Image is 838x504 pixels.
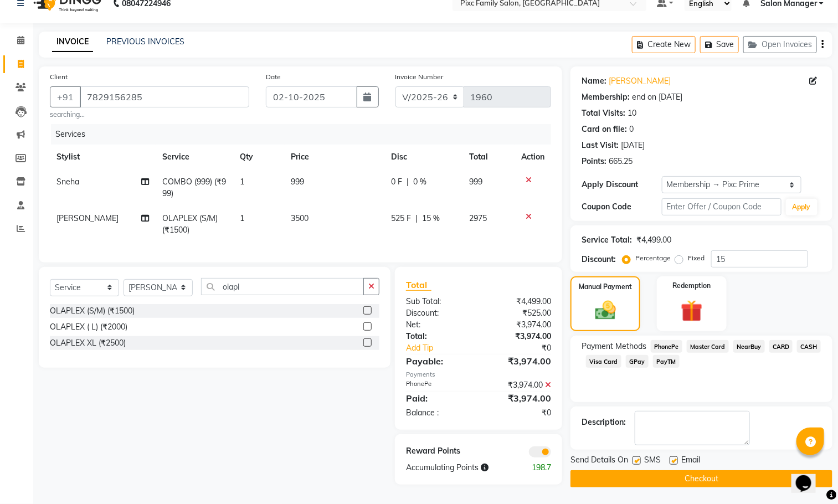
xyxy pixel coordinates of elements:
div: ₹4,499.00 [479,296,559,307]
div: ₹3,974.00 [479,331,559,342]
div: Apply Discount [582,179,661,191]
label: Client [50,72,68,82]
span: Sneha [56,177,79,187]
div: ₹0 [492,342,560,354]
span: CARD [769,340,793,353]
div: Services [51,124,559,145]
span: [PERSON_NAME] [56,213,119,223]
div: ₹0 [479,407,559,419]
div: Payable: [398,354,479,368]
div: ₹525.00 [479,307,559,319]
th: Qty [233,145,285,169]
span: OLAPLEX (S/M) (₹1500) [162,213,218,235]
span: 1 [240,213,244,223]
span: 0 F [391,176,402,188]
div: Reward Points [398,445,479,457]
div: 10 [628,107,636,119]
div: ₹3,974.00 [479,354,559,368]
button: +91 [50,86,81,107]
div: OLAPLEX (S/M) (₹1500) [50,305,135,317]
div: Name: [582,75,606,87]
th: Service [156,145,233,169]
div: Discount: [398,307,479,319]
div: ₹4,499.00 [636,234,671,246]
span: Total [406,279,431,291]
label: Date [266,72,281,82]
div: 198.7 [519,462,559,474]
div: Total: [398,331,479,342]
span: 3500 [291,213,309,223]
label: Fixed [688,253,705,263]
input: Search by Name/Mobile/Email/Code [80,86,249,107]
div: Payments [406,370,551,379]
div: Balance : [398,407,479,419]
span: 999 [469,177,482,187]
button: Checkout [570,470,832,487]
div: [DATE] [621,140,645,151]
div: Paid: [398,392,479,405]
span: 999 [291,177,305,187]
th: Stylist [50,145,156,169]
label: Manual Payment [579,282,632,292]
div: PhonePe [398,379,479,391]
span: CASH [797,340,821,353]
div: Service Total: [582,234,632,246]
div: Membership: [582,91,630,103]
button: Save [700,36,739,53]
div: OLAPLEX XL (₹2500) [50,337,126,349]
span: 1 [240,177,244,187]
label: Percentage [635,253,671,263]
div: OLAPLEX ( L) (₹2000) [50,321,127,333]
iframe: chat widget [791,460,827,493]
th: Price [285,145,384,169]
span: 525 F [391,213,411,224]
span: Master Card [687,340,729,353]
span: GPay [626,355,649,368]
div: 0 [629,124,634,135]
div: Discount: [582,254,616,265]
div: Net: [398,319,479,331]
span: Send Details On [570,454,628,468]
img: _cash.svg [589,299,623,322]
div: Description: [582,416,626,428]
div: Total Visits: [582,107,625,119]
label: Invoice Number [395,72,444,82]
div: Points: [582,156,606,167]
small: searching... [50,110,249,120]
span: Email [681,454,700,468]
button: Open Invoices [743,36,817,53]
div: Sub Total: [398,296,479,307]
input: Search or Scan [201,278,364,295]
span: PayTM [653,355,680,368]
span: 0 % [413,176,426,188]
div: end on [DATE] [632,91,682,103]
span: 2975 [469,213,487,223]
span: 15 % [422,213,440,224]
div: ₹3,974.00 [479,319,559,331]
th: Disc [384,145,462,169]
label: Redemption [672,281,711,291]
div: Coupon Code [582,201,661,213]
a: PREVIOUS INVOICES [106,37,184,47]
span: SMS [644,454,661,468]
button: Create New [632,36,696,53]
div: 665.25 [609,156,633,167]
div: Accumulating Points [398,462,519,474]
a: [PERSON_NAME] [609,75,671,87]
div: ₹3,974.00 [479,379,559,391]
button: Apply [786,199,818,215]
span: NearBuy [733,340,765,353]
th: Action [515,145,551,169]
a: Add Tip [398,342,492,354]
span: | [407,176,409,188]
input: Enter Offer / Coupon Code [662,198,782,215]
th: Total [462,145,515,169]
img: _gift.svg [674,297,710,325]
div: ₹3,974.00 [479,392,559,405]
span: COMBO (999) (₹999) [162,177,226,198]
span: PhonePe [651,340,682,353]
div: Card on file: [582,124,627,135]
span: Visa Card [586,355,621,368]
span: Payment Methods [582,341,646,352]
a: INVOICE [52,32,93,52]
